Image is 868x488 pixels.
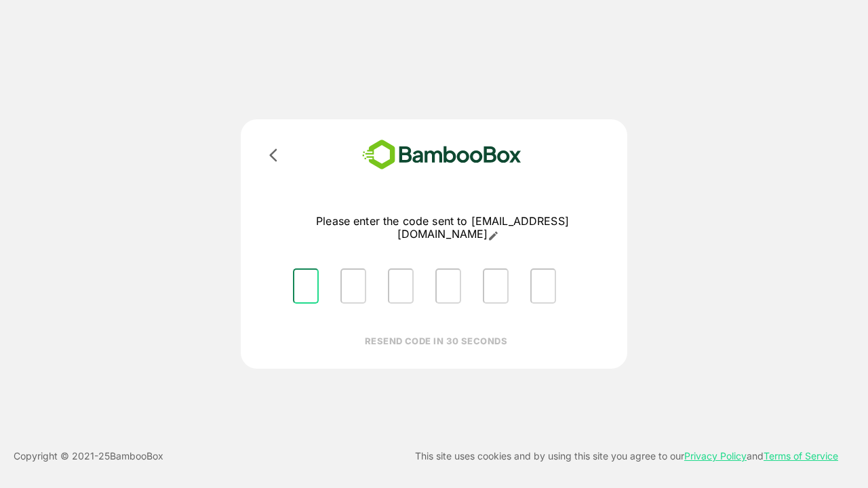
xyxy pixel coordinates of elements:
input: Please enter OTP character 2 [340,268,366,304]
p: Please enter the code sent to [EMAIL_ADDRESS][DOMAIN_NAME] [282,215,603,241]
p: This site uses cookies and by using this site you agree to our and [415,448,838,464]
input: Please enter OTP character 6 [530,268,556,304]
input: Please enter OTP character 5 [483,268,509,304]
input: Please enter OTP character 1 [293,268,319,304]
img: bamboobox [342,136,541,174]
input: Please enter OTP character 3 [388,268,414,304]
a: Privacy Policy [684,450,747,462]
p: Copyright © 2021- 25 BambooBox [14,448,163,464]
a: Terms of Service [764,450,838,462]
input: Please enter OTP character 4 [435,268,461,304]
